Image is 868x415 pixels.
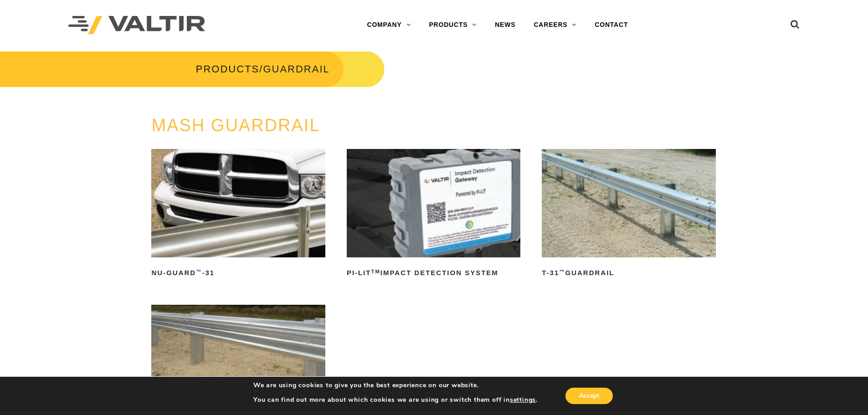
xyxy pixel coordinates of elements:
[358,16,420,34] a: COMPANY
[542,149,715,280] a: T-31™Guardrail
[263,63,329,75] span: GUARDRAIL
[347,266,520,280] h2: PI-LIT Impact Detection System
[151,149,325,280] a: NU-GUARD™-31
[347,149,520,280] a: PI-LITTMImpact Detection System
[196,63,259,75] a: PRODUCTS
[486,16,524,34] a: NEWS
[196,269,202,274] sup: ™
[371,269,380,274] sup: TM
[253,381,538,389] p: We are using cookies to give you the best experience on our website.
[524,16,586,34] a: CAREERS
[542,266,715,280] h2: T-31 Guardrail
[586,16,637,34] a: CONTACT
[559,269,565,274] sup: ™
[420,16,486,34] a: PRODUCTS
[510,396,536,404] button: settings
[151,116,320,135] a: MASH GUARDRAIL
[253,396,538,404] p: You can find out more about which cookies we are using or switch them off in .
[151,266,325,280] h2: NU-GUARD -31
[68,16,205,35] img: Valtir
[565,388,613,404] button: Accept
